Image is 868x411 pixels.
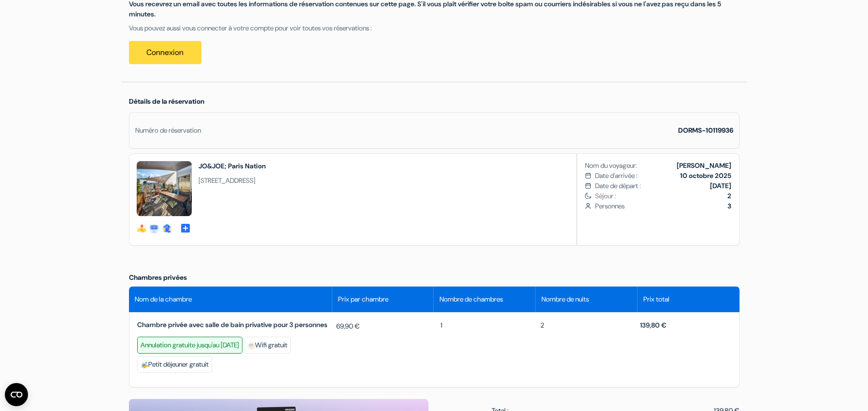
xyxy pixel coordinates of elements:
span: Chambres privées [129,273,187,282]
span: Nombre de chambres [440,294,503,304]
div: 1 [441,320,533,330]
span: 69,90 € [336,321,360,331]
a: add_box [180,222,191,232]
button: Ouvrir le widget CMP [5,383,28,406]
span: Nombre de nuits [541,294,589,304]
span: Séjour : [595,191,731,201]
div: 2 [541,320,633,330]
img: _30455_17314273878200.jpg [137,161,192,216]
b: 10 octobre 2025 [680,171,731,180]
p: Vous pouvez aussi vous connecter à votre compte pour voir toutes vos réservations : [129,23,740,33]
span: Nom du voyageur: [585,161,637,171]
div: Petit déjeuner gratuit [137,356,212,373]
b: 3 [727,202,731,210]
span: Personnes [595,201,731,211]
span: Détails de la réservation [129,97,204,106]
div: Numéro de réservation [135,125,201,136]
b: [DATE] [710,181,731,190]
img: freeBreakfast.svg [141,361,148,369]
span: Prix par chambre [338,294,388,304]
span: add_box [180,222,191,232]
span: 139,80 € [640,321,667,329]
b: 2 [727,192,731,200]
div: Annulation gratuite jusqu'au [DATE] [137,337,242,354]
div: Wifi gratuit [244,337,291,354]
span: Prix total [643,294,669,304]
strong: DORMS-10119936 [678,126,733,135]
span: Chambre privée avec salle de bain privative pour 3 personnes [137,320,333,329]
a: Connexion [129,41,201,64]
h2: JO&JOE; Paris Nation [199,161,266,171]
span: [STREET_ADDRESS] [199,176,266,186]
img: freeWifi.svg [247,342,255,350]
span: Date d'arrivée : [595,171,638,181]
span: Nom de la chambre [135,294,192,304]
span: Date de départ : [595,181,641,191]
b: [PERSON_NAME] [677,161,731,170]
